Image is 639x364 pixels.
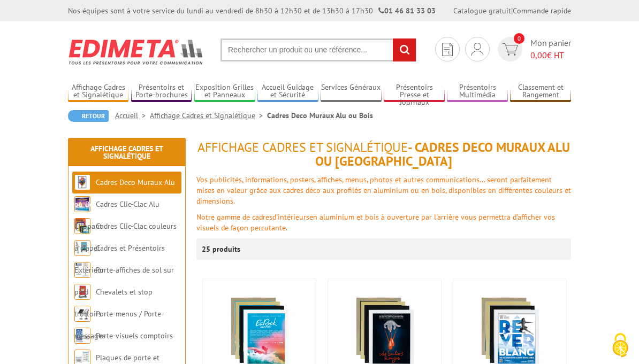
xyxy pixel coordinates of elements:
[513,6,571,16] a: Commande rapide
[510,83,570,100] a: Classement et Rangement
[68,32,204,72] img: Edimeta
[267,110,373,121] li: Cadres Deco Muraux Alu ou Bois
[503,43,518,56] img: devis rapide
[68,110,109,122] a: Retour
[447,83,507,100] a: Présentoirs Multimédia
[74,243,165,275] a: Cadres et Présentoirs Extérieur
[74,221,177,253] a: Cadres Clic-Clac couleurs à clapet
[202,238,242,260] p: 25 produits
[74,174,90,190] img: Cadres Deco Muraux Alu ou Bois
[453,6,511,16] a: Catalogue gratuit
[90,144,163,161] a: Affichage Cadres et Signalétique
[196,175,571,206] font: Vos publicités, informations, posters, affiches, menus, photos et autres communications... seront...
[514,33,524,44] span: 0
[196,212,272,222] font: Notre gamme de cadres
[384,83,444,100] a: Présentoirs Presse et Journaux
[321,83,381,100] a: Services Généraux
[131,83,192,100] a: Présentoirs et Porte-brochures
[196,212,555,233] font: en aluminium et bois à ouverture par l'arrière vous permettra d’afficher vos visuels de façon per...
[150,111,267,120] a: Affichage Cadres et Signalétique
[115,111,150,120] a: Accueil
[378,6,436,16] strong: 01 46 81 33 03
[495,37,571,61] a: devis rapide 0 Mon panier 0,00€ HT
[530,50,547,60] span: 0,00
[602,328,639,364] button: Cookies (fenêtre modale)
[257,83,318,100] a: Accueil Guidage et Sécurité
[442,43,453,56] img: devis rapide
[220,38,416,61] input: Rechercher un produit ou une référence...
[530,37,571,61] span: Mon panier
[453,5,571,16] div: |
[194,83,255,100] a: Exposition Grilles et Panneaux
[68,83,128,100] a: Affichage Cadres et Signalétique
[471,43,483,56] img: devis rapide
[196,141,571,169] h1: - Cadres Deco Muraux Alu ou [GEOGRAPHIC_DATA]
[393,38,416,61] input: rechercher
[74,199,159,231] a: Cadres Clic-Clac Alu Clippant
[74,177,175,209] a: Cadres Deco Muraux Alu ou Bois
[530,49,571,61] span: € HT
[74,265,174,297] a: Porte-affiches de sol sur pied
[197,139,408,156] span: Affichage Cadres et Signalétique
[68,5,436,16] div: Nos équipes sont à votre service du lundi au vendredi de 8h30 à 12h30 et de 13h30 à 17h30
[607,332,634,359] img: Cookies (fenêtre modale)
[272,212,309,222] font: d'intérieurs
